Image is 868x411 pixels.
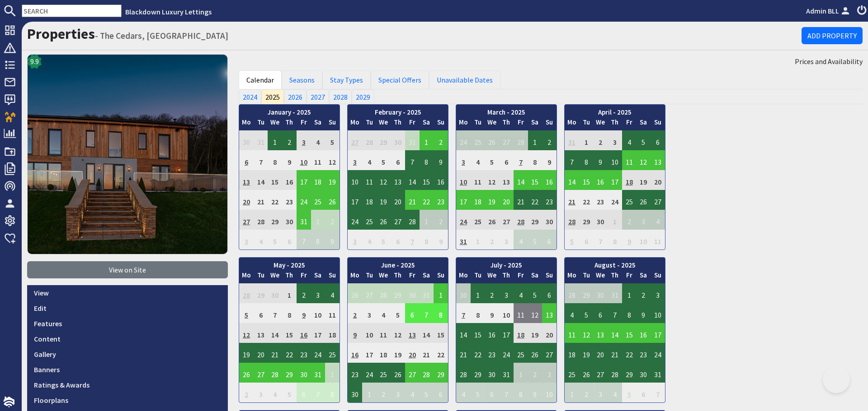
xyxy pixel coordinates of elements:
th: Mo [239,270,254,283]
small: - The Cedars, [GEOGRAPHIC_DATA] [95,30,228,41]
td: 28 [376,283,391,303]
th: We [268,117,282,130]
td: 4 [651,210,665,230]
td: 1 [420,130,434,150]
td: 29 [579,210,594,230]
td: 14 [254,170,268,190]
td: 23 [434,190,448,210]
td: 15 [579,170,594,190]
td: 8 [420,150,434,170]
a: Blackdown Luxury Lettings [125,7,212,16]
th: Fr [622,117,637,130]
th: Fr [405,117,420,130]
td: 6 [254,303,268,323]
td: 27 [362,283,377,303]
td: 6 [651,130,665,150]
td: 2 [282,130,297,150]
td: 22 [579,190,594,210]
td: 3 [499,283,514,303]
td: 23 [542,190,557,210]
td: 31 [297,210,311,230]
td: 24 [456,130,471,150]
td: 11 [362,170,377,190]
td: 30 [239,130,254,150]
td: 8 [579,150,594,170]
td: 4 [471,150,485,170]
a: 2028 [329,89,352,104]
td: 1 [579,130,594,150]
td: 9 [542,150,557,170]
td: 14 [565,170,579,190]
th: Tu [579,117,594,130]
td: 6 [391,150,405,170]
td: 5 [528,283,542,303]
td: 5 [239,303,254,323]
th: February - 2025 [348,105,448,118]
td: 24 [608,190,622,210]
td: 26 [348,283,362,303]
th: Mo [239,117,254,130]
td: 29 [391,283,405,303]
td: 26 [485,210,499,230]
td: 10 [637,230,651,249]
a: 2024 [239,89,261,104]
a: View on Site [27,261,228,278]
a: 2027 [307,89,329,104]
td: 18 [471,190,485,210]
td: 9 [297,303,311,323]
th: We [593,270,608,283]
td: 20 [499,190,514,210]
th: Tu [362,117,377,130]
td: 30 [456,283,471,303]
td: 3 [499,230,514,249]
td: 17 [297,170,311,190]
td: 21 [514,190,528,210]
td: 24 [456,210,471,230]
td: 21 [565,190,579,210]
td: 21 [254,190,268,210]
td: 2 [637,283,651,303]
td: 5 [268,230,282,249]
th: Fr [405,270,420,283]
td: 3 [651,283,665,303]
td: 25 [362,210,377,230]
a: View [27,285,228,300]
td: 15 [420,170,434,190]
td: 5 [376,230,391,249]
th: Sa [528,270,542,283]
td: 22 [420,190,434,210]
td: 2 [325,210,340,230]
td: 26 [637,190,651,210]
th: Mo [565,117,579,130]
td: 29 [254,283,268,303]
td: 31 [405,130,420,150]
th: Sa [311,117,325,130]
th: July - 2025 [456,258,557,271]
img: staytech_i_w-64f4e8e9ee0a9c174fd5317b4b171b261742d2d393467e5bdba4413f4f884c10.svg [4,397,14,407]
td: 4 [514,283,528,303]
a: 2026 [284,89,307,104]
td: 1 [311,210,325,230]
th: Su [651,270,665,283]
td: 22 [528,190,542,210]
td: 21 [405,190,420,210]
td: 27 [391,210,405,230]
td: 12 [376,170,391,190]
td: 31 [456,230,471,249]
td: 6 [391,230,405,249]
td: 2 [434,210,448,230]
th: We [485,117,499,130]
th: May - 2025 [239,258,340,271]
td: 8 [608,230,622,249]
td: 1 [528,130,542,150]
td: 30 [542,210,557,230]
td: 14 [514,170,528,190]
td: 9 [622,230,637,249]
td: 1 [622,283,637,303]
td: 2 [622,210,637,230]
td: 8 [420,230,434,249]
th: Su [542,270,557,283]
td: 5 [565,230,579,249]
td: 8 [268,150,282,170]
td: 8 [311,230,325,249]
